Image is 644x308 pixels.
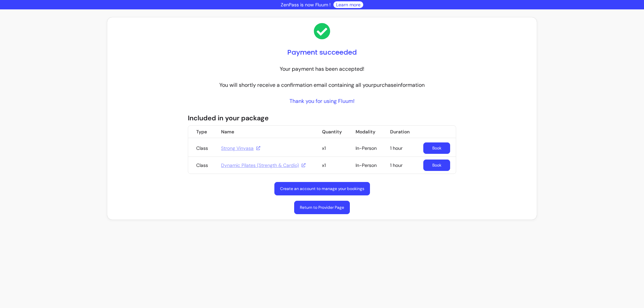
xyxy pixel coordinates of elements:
span: In-Person [356,145,377,151]
p: You will shortly receive a confirmation email containing all your purchase information [219,81,425,89]
p: Thank you for using Fluum! [289,97,355,105]
th: Quantity [314,126,347,138]
span: 1 hour [390,162,402,168]
a: Book [423,160,450,171]
a: Create an account to manage your bookings [274,182,370,195]
th: Name [213,126,314,138]
a: Dynamic Pilates (Strength & Cardio) [221,162,306,169]
span: x1 [322,145,326,151]
span: Class [196,145,208,151]
p: Your payment has been accepted! [280,65,364,73]
th: Modality [347,126,382,138]
a: Strong Vinyasa [221,145,260,151]
th: Type [188,126,213,138]
span: Class [196,162,208,168]
a: Book [423,142,450,154]
a: Return to Provider Page [294,201,350,214]
p: Included in your package [188,113,456,123]
p: ZenPass is now Fluum ! [281,1,331,8]
a: Learn more [336,1,361,8]
span: In-Person [356,162,377,168]
span: 1 hour [390,145,402,151]
h1: Payment succeeded [287,48,357,57]
span: x1 [322,162,326,168]
th: Duration [382,126,415,138]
